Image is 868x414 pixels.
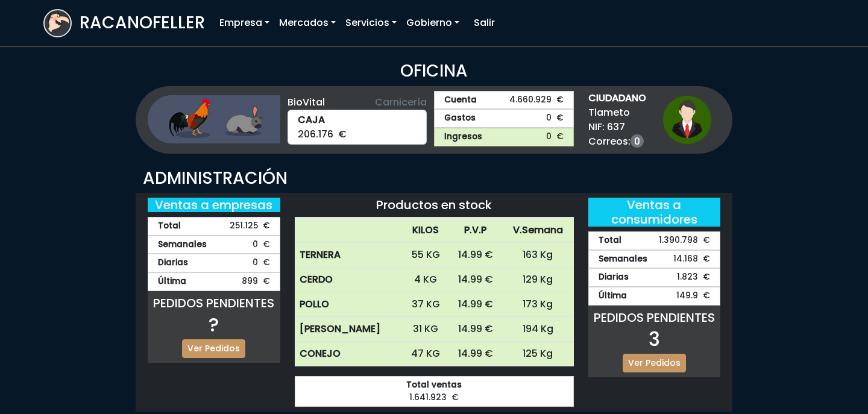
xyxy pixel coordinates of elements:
span: NIF: 637 [588,120,646,134]
h5: Productos en stock [295,198,574,212]
td: 14.99 € [449,268,503,292]
strong: Última [599,290,627,303]
div: 0 € [148,254,280,272]
td: 37 KG [403,292,449,317]
a: Empresa [215,11,274,35]
td: 55 KG [403,243,449,268]
td: 163 Kg [502,243,573,268]
div: 1.390.798 € [588,231,721,250]
th: V.Semana [502,218,573,243]
a: Ingresos0 € [434,128,574,146]
td: 125 Kg [502,342,573,366]
th: CERDO [295,268,403,292]
strong: Total [158,220,181,233]
strong: Gastos [444,112,476,125]
a: Gobierno [401,11,464,35]
th: CONEJO [295,342,403,366]
span: Tlameto [588,105,646,120]
td: 31 KG [403,317,449,342]
a: Gastos0 € [434,109,574,128]
strong: Última [158,275,186,288]
strong: Total ventas [305,379,564,392]
td: 14.99 € [449,317,503,342]
img: logoracarojo.png [45,10,71,33]
th: KILOS [403,218,449,243]
strong: Semanales [158,239,207,251]
strong: Diarias [599,271,629,284]
strong: Semanales [599,253,647,266]
h3: RACANOFELLER [80,13,205,33]
td: 14.99 € [449,292,503,317]
div: 251.125 € [148,217,280,236]
div: 14.168 € [588,250,721,269]
div: 899 € [148,272,280,291]
td: 194 Kg [502,317,573,342]
td: 4 KG [403,268,449,292]
div: 206.176 € [288,110,427,145]
a: 0 [631,134,644,148]
strong: Cuenta [444,94,477,107]
a: Servicios [341,11,401,35]
a: Ver Pedidos [182,339,245,358]
th: TERNERA [295,243,403,268]
td: 129 Kg [502,268,573,292]
h3: ADMINISTRACIÓN [143,168,725,189]
th: [PERSON_NAME] [295,317,403,342]
span: Correos: [588,134,646,149]
h5: PEDIDOS PENDIENTES [588,310,721,325]
td: 173 Kg [502,292,573,317]
img: ganaderia.png [148,95,280,143]
h3: OFICINA [43,61,825,81]
strong: CIUDADANO [588,91,646,105]
strong: Ingresos [444,131,482,143]
a: Mercados [274,11,341,35]
h5: Ventas a empresas [148,198,280,212]
strong: Diarias [158,257,188,269]
div: 1.641.923 € [295,376,574,407]
div: 149.9 € [588,287,721,306]
th: P.V.P [449,218,503,243]
h5: Ventas a consumidores [588,198,721,227]
strong: CAJA [298,113,417,127]
div: BioVital [288,95,427,110]
div: 1.823 € [588,268,721,287]
img: ciudadano1.png [663,96,711,144]
a: Cuenta4.660.929 € [434,91,574,110]
a: RACANOFELLER [43,6,205,40]
td: 14.99 € [449,243,503,268]
td: 47 KG [403,342,449,366]
th: POLLO [295,292,403,317]
a: Ver Pedidos [623,354,686,372]
span: Carnicería [375,95,427,110]
strong: Total [599,234,621,247]
span: 3 [649,325,660,353]
div: 0 € [148,236,280,254]
td: 14.99 € [449,342,503,366]
span: ? [209,311,219,338]
a: Salir [469,11,500,35]
h5: PEDIDOS PENDIENTES [148,296,280,310]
